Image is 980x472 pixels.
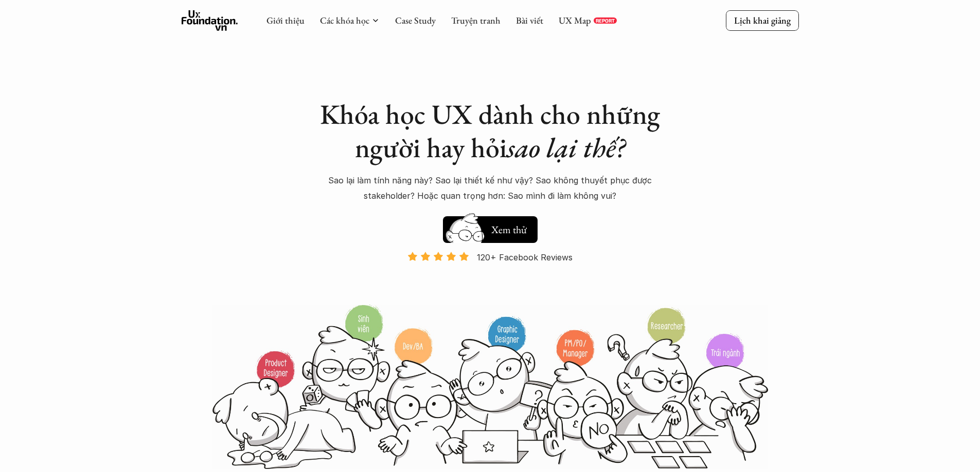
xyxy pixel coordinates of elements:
p: Sao lại làm tính năng này? Sao lại thiết kế như vậy? Sao không thuyết phục được stakeholder? Hoặc... [310,173,670,204]
em: sao lại thế? [507,129,625,165]
a: 120+ Facebook Reviews [399,251,582,303]
a: Bài viết [516,14,543,26]
p: Lịch khai giảng [734,14,791,26]
a: UX Map [559,14,591,26]
h1: Khóa học UX dành cho những người hay hỏi [310,98,670,164]
a: Xem thử [443,211,538,243]
a: Case Study [395,14,436,26]
p: 120+ Facebook Reviews [477,250,573,265]
a: Giới thiệu [266,14,305,26]
a: REPORT [594,17,617,24]
a: Các khóa học [320,14,369,26]
h5: Xem thử [491,222,527,237]
p: REPORT [596,17,615,24]
a: Lịch khai giảng [726,10,799,30]
a: Truyện tranh [451,14,501,26]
